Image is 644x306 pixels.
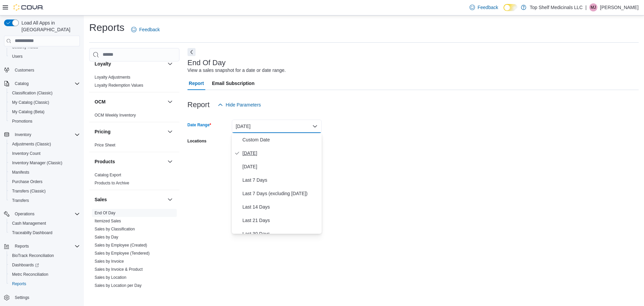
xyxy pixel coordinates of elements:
[89,171,179,190] div: Products
[95,172,121,178] span: Catalog Export
[12,253,54,258] span: BioTrack Reconciliation
[7,139,83,149] button: Adjustments (Classic)
[12,131,34,139] button: Inventory
[95,275,126,280] span: Sales by Location
[9,149,80,158] span: Inventory Count
[139,26,160,33] span: Feedback
[187,101,210,109] h3: Report
[166,195,174,204] button: Sales
[7,196,83,205] button: Transfers
[12,188,46,194] span: Transfers (Classic)
[1,79,83,88] button: Catalog
[95,243,147,248] span: Sales by Employee (Created)
[9,117,80,125] span: Promotions
[95,267,143,272] a: Sales by Invoice & Product
[591,3,596,11] span: MJ
[9,159,65,167] a: Inventory Manager (Classic)
[12,54,22,59] span: Users
[243,203,319,211] span: Last 14 Days
[7,107,83,117] button: My Catalog (Beta)
[95,275,126,280] a: Sales by Location
[95,196,107,203] h3: Sales
[9,196,32,205] a: Transfers
[95,235,118,239] a: Sales by Day
[13,4,44,11] img: Cova
[7,260,83,270] a: Dashboards
[9,219,49,227] a: Cash Management
[232,120,322,133] button: [DATE]
[95,158,115,165] h3: Products
[7,219,83,228] button: Cash Management
[600,3,639,11] p: [PERSON_NAME]
[187,138,207,144] label: Locations
[9,261,80,269] span: Dashboards
[243,216,319,224] span: Last 21 Days
[9,229,55,237] a: Traceabilty Dashboard
[7,52,83,61] button: Users
[12,294,32,302] a: Settings
[95,128,110,135] h3: Pricing
[9,149,43,158] a: Inventory Count
[89,141,179,152] div: Pricing
[9,52,25,60] a: Users
[89,111,179,122] div: OCM
[187,122,211,128] label: Date Range
[7,158,83,168] button: Inventory Manager (Classic)
[12,198,29,203] span: Transfers
[478,4,498,11] span: Feedback
[12,119,33,124] span: Promotions
[9,89,80,97] span: Classification (Classic)
[95,291,125,296] span: Sales by Product
[7,98,83,107] button: My Catalog (Classic)
[95,75,130,80] a: Loyalty Adjustments
[243,189,319,198] span: Last 7 Days (excluding [DATE])
[95,181,129,185] a: Products to Archive
[95,60,111,67] h3: Loyalty
[15,211,35,217] span: Operations
[12,281,26,287] span: Reports
[12,66,80,74] span: Customers
[9,280,29,288] a: Reports
[95,259,124,264] a: Sales by Invoice
[226,101,261,108] span: Hide Parameters
[9,280,80,288] span: Reports
[166,158,174,166] button: Products
[12,210,80,218] span: Operations
[12,242,32,250] button: Reports
[7,117,83,126] button: Promotions
[1,242,83,251] button: Reports
[12,272,48,277] span: Metrc Reconciliation
[467,1,501,14] a: Feedback
[95,267,143,272] span: Sales by Invoice & Product
[12,293,80,302] span: Settings
[15,295,29,300] span: Settings
[9,117,35,125] a: Promotions
[243,176,319,184] span: Last 7 Days
[95,211,115,215] a: End Of Day
[12,210,37,218] button: Operations
[12,242,80,250] span: Reports
[128,23,162,36] a: Feedback
[9,52,80,60] span: Users
[15,244,29,249] span: Reports
[189,77,204,90] span: Report
[95,251,150,256] a: Sales by Employee (Tendered)
[7,251,83,260] button: BioTrack Reconciliation
[9,108,80,116] span: My Catalog (Beta)
[12,80,80,88] span: Catalog
[95,83,143,88] span: Loyalty Redemption Values
[12,131,80,139] span: Inventory
[212,77,255,90] span: Email Subscription
[19,19,80,33] span: Load All Apps in [GEOGRAPHIC_DATA]
[9,168,80,176] span: Manifests
[9,252,80,260] span: BioTrack Reconciliation
[166,98,174,106] button: OCM
[243,136,319,144] span: Custom Date
[9,140,80,148] span: Adjustments (Classic)
[9,187,48,195] a: Transfers (Classic)
[89,21,124,34] h1: Reports
[243,149,319,157] span: [DATE]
